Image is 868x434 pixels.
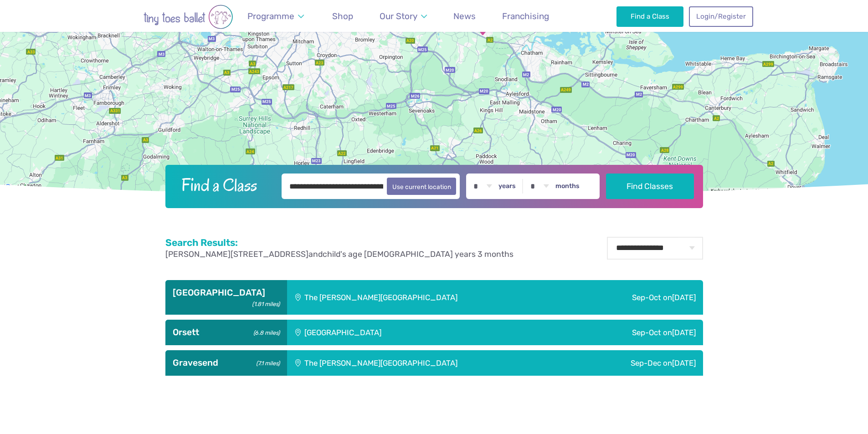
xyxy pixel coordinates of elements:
[522,320,703,345] div: Sep-Oct on
[250,327,279,337] small: (6.8 miles)
[287,350,574,376] div: The [PERSON_NAME][GEOGRAPHIC_DATA]
[247,11,294,21] span: Programme
[173,327,280,338] h3: Orsett
[672,358,696,368] span: [DATE]
[165,250,308,259] span: [PERSON_NAME][STREET_ADDRESS]
[498,182,516,190] label: years
[287,320,522,345] div: [GEOGRAPHIC_DATA]
[689,6,753,26] a: Login/Register
[449,5,480,27] a: News
[323,250,514,259] span: child's age [DEMOGRAPHIC_DATA] years 3 months
[173,287,280,298] h3: [GEOGRAPHIC_DATA]
[555,182,580,190] label: months
[249,298,279,308] small: (1.81 miles)
[375,5,431,27] a: Our Story
[2,182,32,194] a: Open this area in Google Maps (opens a new window)
[502,11,549,21] span: Franchising
[672,293,696,302] span: [DATE]
[173,357,280,368] h3: Gravesend
[387,178,457,195] button: Use current location
[287,280,576,315] div: The [PERSON_NAME][GEOGRAPHIC_DATA]
[328,5,358,27] a: Shop
[575,280,703,315] div: Sep-Oct on
[174,174,275,196] h2: Find a Class
[616,6,683,26] a: Find a Class
[253,357,279,367] small: (7.1 miles)
[498,5,554,27] a: Franchising
[380,11,417,21] span: Our Story
[332,11,353,21] span: Shop
[165,237,514,249] h2: Search Results:
[165,249,514,260] p: and
[453,11,476,21] span: News
[115,5,261,29] img: tiny toes ballet
[672,328,696,337] span: [DATE]
[574,350,703,376] div: Sep-Dec on
[606,174,694,199] button: Find Classes
[2,182,32,194] img: Google
[243,5,308,27] a: Programme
